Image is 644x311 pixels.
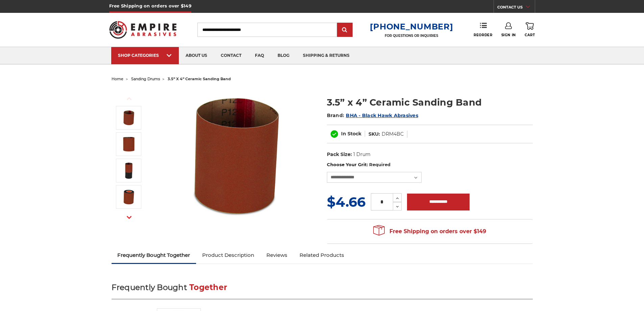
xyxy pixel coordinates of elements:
a: shipping & returns [296,47,356,64]
a: blog [271,47,296,64]
a: contact [214,47,248,64]
a: Reorder [474,22,492,37]
a: [PHONE_NUMBER] [370,22,453,31]
dt: SKU: [368,131,380,138]
span: 3.5” x 4” ceramic sanding band [168,76,231,81]
button: Next [121,210,137,225]
label: Choose Your Grit: [327,161,533,168]
small: Required [369,162,390,167]
img: 3.5” x 4” Ceramic Sanding Band [120,162,137,179]
dt: Pack Size: [327,151,352,158]
img: sanding band [120,136,137,153]
a: home [112,76,123,81]
span: Sign In [501,33,516,37]
span: In Stock [341,131,361,137]
div: SHOP CATEGORIES [118,53,172,58]
dd: 1 Drum [353,151,371,158]
a: Product Description [196,248,260,263]
button: Previous [121,91,137,106]
a: Reviews [260,248,293,263]
a: Frequently Bought Together [112,248,196,263]
span: Frequently Bought [112,283,187,292]
img: 3.5x4 inch ceramic sanding band for expanding rubber drum [120,109,137,126]
img: 3.5x4 inch ceramic sanding band for expanding rubber drum [169,89,305,224]
a: sanding drums [131,76,160,81]
a: Cart [525,22,535,37]
span: Reorder [474,33,492,37]
span: Together [189,283,227,292]
h1: 3.5” x 4” Ceramic Sanding Band [327,96,533,109]
a: faq [248,47,271,64]
p: FOR QUESTIONS OR INQUIRIES [370,34,453,38]
a: CONTACT US [497,3,535,13]
span: Free Shipping on orders over $149 [373,225,486,238]
img: Empire Abrasives [109,17,177,43]
a: Related Products [293,248,350,263]
dd: DRM4BC [382,131,404,138]
a: BHA - Black Hawk Abrasives [346,112,418,118]
a: about us [179,47,214,64]
input: Submit [338,23,352,37]
span: $4.66 [327,194,365,210]
span: Cart [525,33,535,37]
span: Brand: [327,112,344,118]
img: 4x11 sanding belt [120,188,137,205]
